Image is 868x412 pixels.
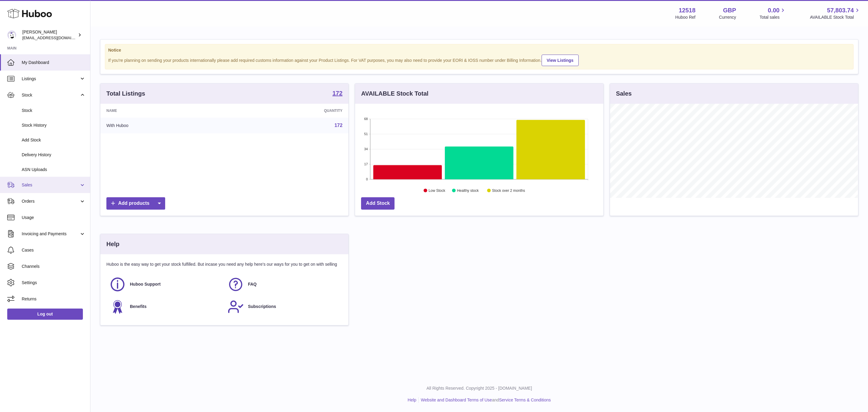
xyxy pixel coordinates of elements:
[332,90,342,96] strong: 172
[106,240,119,248] h3: Help
[719,14,736,20] div: Currency
[109,299,222,315] a: Benefits
[109,276,222,293] a: Huboo Support
[542,55,579,66] a: View Listings
[22,35,89,40] span: [EMAIL_ADDRESS][DOMAIN_NAME]
[419,397,551,403] li: and
[22,231,79,237] span: Invoicing and Payments
[723,6,736,14] strong: GBP
[22,182,79,188] span: Sales
[7,309,83,319] a: Log out
[22,92,79,98] span: Stock
[332,90,342,97] a: 172
[364,147,368,151] text: 34
[7,30,16,40] img: internalAdmin-12518@internal.huboo.com
[130,281,161,287] span: Huboo Support
[810,14,861,20] span: AVAILABLE Stock Total
[364,117,368,121] text: 68
[492,189,525,193] text: Stock over 2 months
[228,276,340,293] a: FAQ
[759,14,786,20] span: Total sales
[768,6,780,14] span: 0.00
[22,247,86,253] span: Cases
[22,122,86,128] span: Stock History
[106,90,145,98] h3: Total Listings
[361,197,395,210] a: Add Stock
[22,108,86,113] span: Stock
[364,132,368,136] text: 51
[408,398,417,402] a: Help
[810,6,861,20] a: 57,803.74 AVAILABLE Stock Total
[100,118,231,133] td: With Huboo
[95,385,863,391] p: All Rights Reserved. Copyright 2025 - [DOMAIN_NAME]
[675,14,696,20] div: Huboo Ref
[759,6,786,20] a: 0.00 Total sales
[22,167,86,173] span: ASN Uploads
[366,177,368,181] text: 0
[22,198,79,204] span: Orders
[228,299,340,315] a: Subscriptions
[457,189,479,193] text: Healthy stock
[22,60,86,65] span: My Dashboard
[130,304,146,309] span: Benefits
[335,123,343,128] a: 172
[616,90,632,98] h3: Sales
[421,398,492,402] a: Website and Dashboard Terms of Use
[499,398,551,402] a: Service Terms & Conditions
[22,280,86,286] span: Settings
[106,197,165,210] a: Add products
[22,264,86,269] span: Channels
[22,296,86,302] span: Returns
[22,215,86,220] span: Usage
[361,90,428,98] h3: AVAILABLE Stock Total
[248,281,257,287] span: FAQ
[231,104,348,118] th: Quantity
[108,47,850,53] strong: Notice
[827,6,854,14] span: 57,803.74
[364,162,368,166] text: 17
[22,137,86,143] span: Add Stock
[22,76,79,82] span: Listings
[429,189,445,193] text: Low Stock
[106,261,342,267] p: Huboo is the easy way to get your stock fulfilled. But incase you need any help here's our ways f...
[108,54,850,66] div: If you're planning on sending your products internationally please add required customs informati...
[248,304,276,309] span: Subscriptions
[100,104,231,118] th: Name
[22,29,77,41] div: [PERSON_NAME]
[679,6,696,14] strong: 12518
[22,152,86,158] span: Delivery History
